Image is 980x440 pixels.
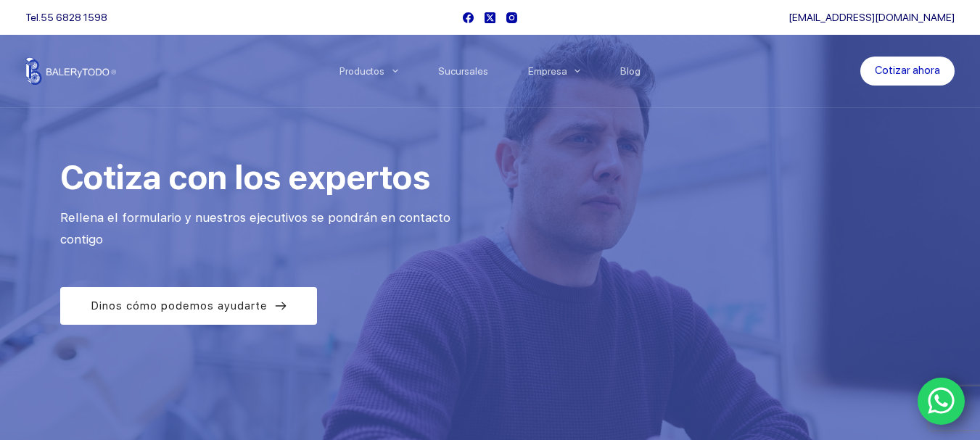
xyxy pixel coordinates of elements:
a: Instagram [506,12,517,23]
span: Dinos cómo podemos ayudarte [91,297,268,315]
a: [EMAIL_ADDRESS][DOMAIN_NAME] [788,12,955,23]
a: 55 6828 1598 [41,12,107,23]
span: Tel. [25,12,107,23]
a: X (Twitter) [485,12,495,23]
a: Dinos cómo podemos ayudarte [60,287,317,325]
span: Cotiza con los expertos [60,157,430,197]
span: Rellena el formulario y nuestros ejecutivos se pondrán en contacto contigo [60,210,454,247]
nav: Menu Principal [319,35,661,107]
a: WhatsApp [918,378,965,426]
img: Balerytodo [25,57,116,85]
a: Facebook [463,12,474,23]
a: Cotizar ahora [860,57,955,86]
